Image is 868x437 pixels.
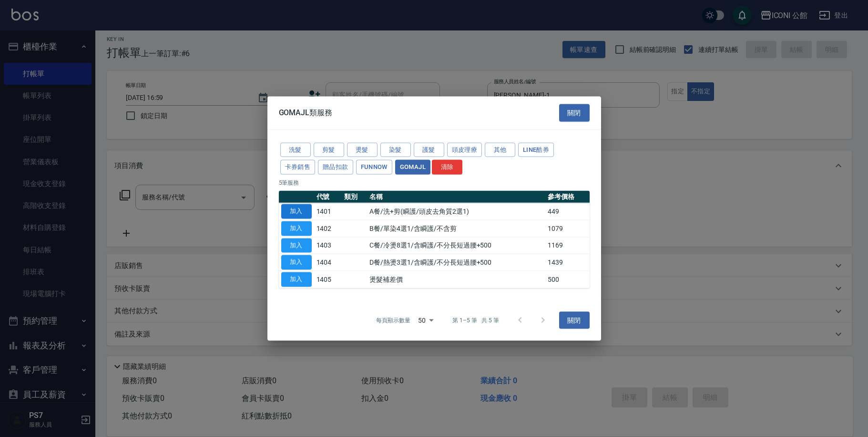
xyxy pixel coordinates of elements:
[367,191,545,203] th: 名稱
[545,220,590,237] td: 1079
[414,307,437,333] div: 50
[518,142,554,157] button: LINE酷券
[447,142,482,157] button: 頭皮理療
[279,108,333,118] span: GOMAJL類服務
[347,142,378,157] button: 燙髮
[380,142,411,157] button: 染髮
[545,191,590,203] th: 參考價格
[367,220,545,237] td: B餐/單染4選1/含瞬護/不含剪
[559,104,590,122] button: 關閉
[342,191,367,203] th: 類別
[314,191,342,203] th: 代號
[367,254,545,271] td: D餐/熱燙3選1/含瞬護/不分長短過腰+500
[545,203,590,220] td: 449
[559,311,590,329] button: 關閉
[314,271,342,288] td: 1405
[367,271,545,288] td: 燙髮補差價
[281,221,312,236] button: 加入
[356,160,392,175] button: FUNNOW
[545,237,590,254] td: 1169
[432,160,462,175] button: 清除
[280,142,311,157] button: 洗髮
[485,142,515,157] button: 其他
[280,160,316,175] button: 卡券銷售
[395,160,430,175] button: GOMAJL
[281,272,312,287] button: 加入
[314,237,342,254] td: 1403
[281,255,312,270] button: 加入
[414,142,444,157] button: 護髮
[314,220,342,237] td: 1402
[545,271,590,288] td: 500
[318,160,353,175] button: 贈品扣款
[279,179,590,187] p: 5 筆服務
[314,254,342,271] td: 1404
[545,254,590,271] td: 1439
[367,203,545,220] td: A餐/洗+剪(瞬護/頭皮去角質2選1)
[367,237,545,254] td: C餐/冷燙8選1/含瞬護/不分長短過腰+500
[281,204,312,219] button: 加入
[281,238,312,253] button: 加入
[376,316,410,324] p: 每頁顯示數量
[452,316,499,324] p: 第 1–5 筆 共 5 筆
[314,142,344,157] button: 剪髮
[314,203,342,220] td: 1401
